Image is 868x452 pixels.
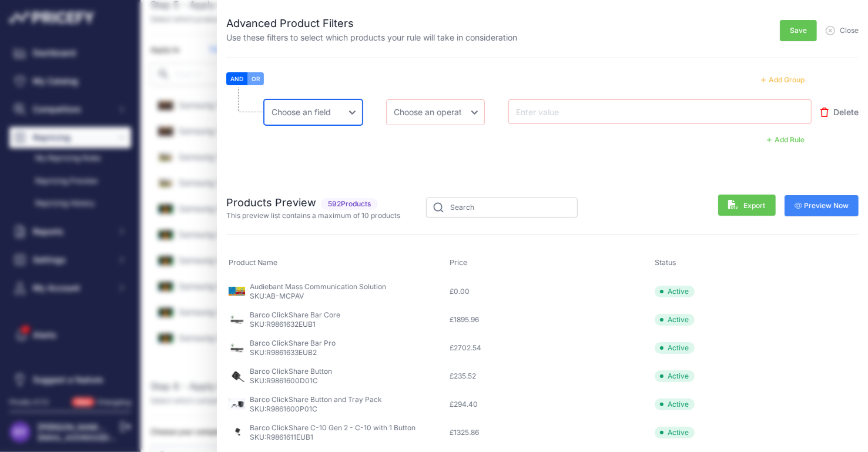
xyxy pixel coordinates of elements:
p: SKU: [250,292,386,301]
span: Products [321,198,378,210]
button: Save [780,20,817,41]
span: Preview Now [795,201,849,210]
span: Active [655,427,695,438]
span: Price [450,258,467,267]
span: 235.52 [454,371,476,380]
span: 294.40 [454,400,478,409]
button: Close [826,19,859,35]
span: £ [450,343,481,352]
p: Barco ClickShare C-10 Gen 2 - C-10 with 1 Button [250,423,415,433]
p: SKU: [250,348,336,357]
button: AND [226,72,247,85]
span: Delete [833,106,859,118]
input: Enter value [514,105,608,119]
p: Barco ClickShare Button and Tray Pack [250,395,382,404]
span: Status [655,258,676,267]
span: £ [450,315,479,324]
span: R9861632EUB1 [266,320,316,329]
button: Add Rule [760,132,812,148]
p: Barco ClickShare Bar Core [250,310,340,320]
span: R9861600D01C [266,376,318,385]
span: Export [728,200,766,211]
span: 0.00 [454,287,470,296]
p: Audiebant Mass Communication Solution [250,282,386,292]
p: SKU: [250,433,415,442]
span: Active [655,370,695,382]
span: 1325.86 [454,428,479,437]
p: Barco ClickShare Button [250,367,332,376]
span: AB-MCPAV [266,292,304,300]
p: SKU: [250,376,332,386]
span: £ [450,400,478,409]
span: Save [790,26,807,35]
p: SKU: [250,320,340,329]
p: SKU: [250,404,382,414]
button: Delete [820,101,859,124]
span: R9861600P01C [266,404,317,413]
button: Preview Now [785,195,859,216]
span: 592 [328,199,341,209]
span: 1895.96 [454,315,479,324]
input: Search [426,197,578,217]
button: Export [718,195,776,216]
span: Active [655,399,695,410]
p: Barco ClickShare Bar Pro [250,339,336,348]
span: Active [655,314,695,326]
span: Product Name [229,258,277,267]
h2: Products Preview [226,195,400,211]
span: R9861633EUB2 [266,348,317,357]
span: Close [840,26,859,35]
span: £ [450,371,476,380]
p: This preview list contains a maximum of 10 products [226,211,400,220]
span: Active [655,342,695,354]
h2: Advanced Product Filters [226,15,517,32]
span: £ [450,287,470,296]
span: 2702.54 [454,343,481,352]
p: Use these filters to select which products your rule will take in consideration [226,32,517,43]
span: R9861611EUB1 [266,433,313,441]
span: £ [450,428,479,437]
button: Add Group [754,72,812,88]
span: Active [655,286,695,297]
button: OR [247,72,264,85]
